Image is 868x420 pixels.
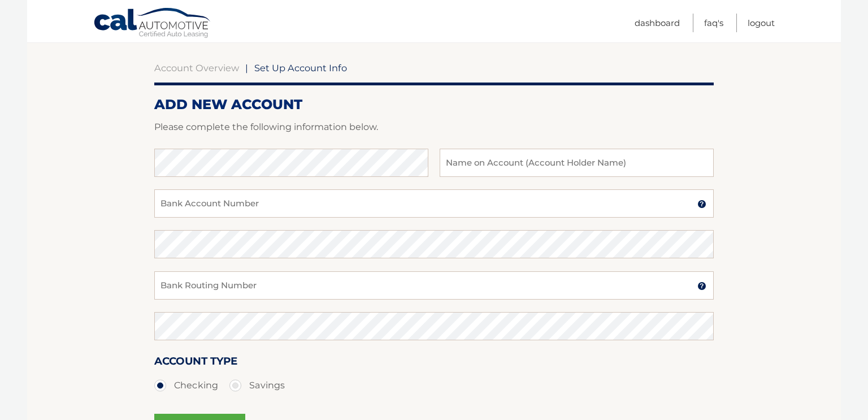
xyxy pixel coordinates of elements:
[154,353,237,374] label: Account Type
[154,62,239,73] a: Account Overview
[154,374,218,397] label: Checking
[245,62,248,73] span: |
[748,14,775,32] a: Logout
[229,374,285,397] label: Savings
[440,149,714,177] input: Name on Account (Account Holder Name)
[697,200,706,209] img: tooltip.svg
[154,96,714,113] h2: ADD NEW ACCOUNT
[254,62,347,73] span: Set Up Account Info
[93,7,212,40] a: Cal Automotive
[704,14,723,32] a: FAQ's
[154,119,714,135] p: Please complete the following information below.
[635,14,680,32] a: Dashboard
[154,271,714,300] input: Bank Routing Number
[697,282,706,291] img: tooltip.svg
[154,189,714,218] input: Bank Account Number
